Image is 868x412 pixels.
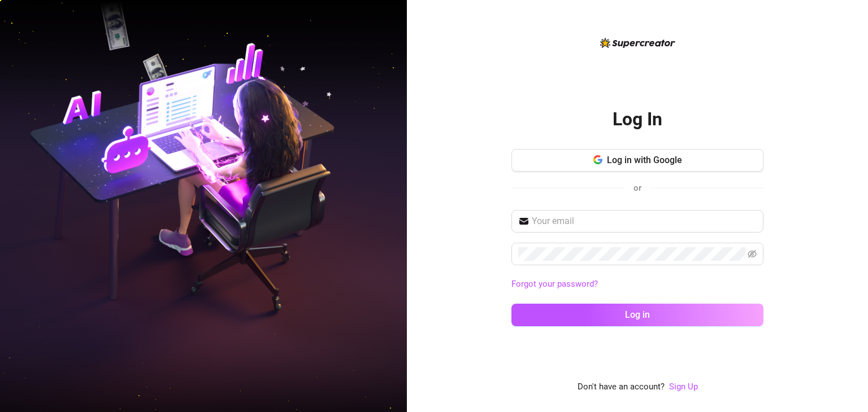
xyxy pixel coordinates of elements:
a: Forgot your password? [511,279,598,289]
a: Sign Up [669,380,698,394]
span: or [633,183,641,193]
span: eye-invisible [748,249,757,258]
a: Forgot your password? [511,278,763,291]
h2: Log In [613,108,662,131]
img: logo-BBDzfeDw.svg [600,38,675,48]
span: Log in with Google [607,155,682,165]
button: Log in [511,304,763,326]
span: Log in [625,309,650,320]
a: Sign Up [669,382,698,392]
span: Don't have an account? [578,380,665,394]
input: Your email [532,214,757,228]
button: Log in with Google [511,149,763,172]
